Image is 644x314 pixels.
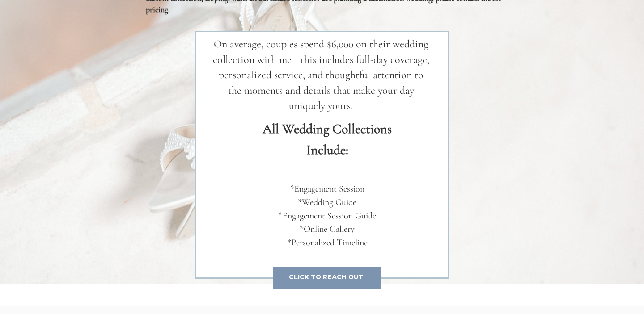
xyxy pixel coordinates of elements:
a: cLick to reach out [273,267,381,289]
span: *Wedding Guide [298,197,356,208]
span: All Wedding Collections Include: [263,121,392,158]
span: *Engagement Session [290,184,364,194]
span: *Online Gallery [300,224,355,234]
span: On average, couples spend $6,000 on their wedding collection with me—this includes full-day cover... [213,38,429,112]
span: cLick to reach out [289,274,363,283]
span: *Engagement Session Guide [279,210,376,221]
span: *Personalized Timeline [287,237,368,248]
